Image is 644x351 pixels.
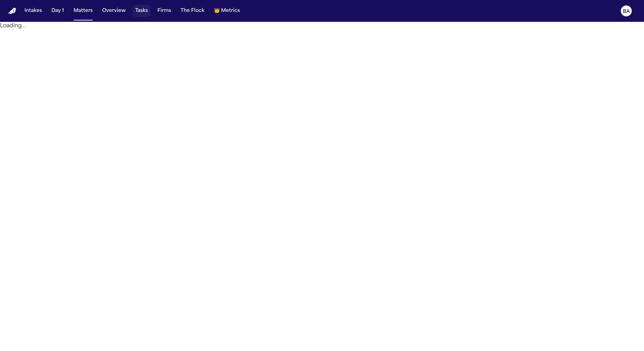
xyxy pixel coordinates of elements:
button: Matters [71,5,95,17]
button: crownMetrics [211,5,243,17]
a: Home [8,8,16,14]
button: Day 1 [49,5,67,17]
img: Finch Logo [8,8,16,14]
button: Intakes [22,5,45,17]
button: Tasks [133,5,151,17]
button: The Flock [178,5,207,17]
button: Firms [155,5,174,17]
button: Overview [99,5,128,17]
